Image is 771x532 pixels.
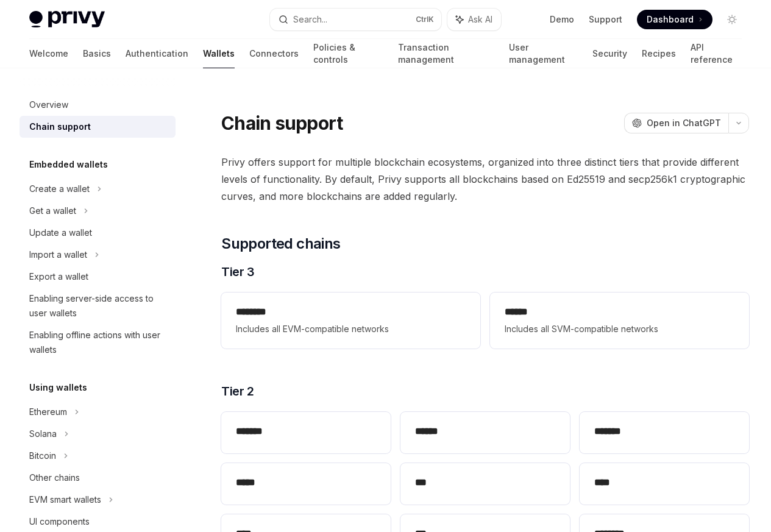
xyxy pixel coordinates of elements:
span: Ctrl K [416,15,434,24]
div: Enabling offline actions with user wallets [29,328,168,357]
a: Demo [550,13,574,26]
span: Dashboard [647,13,694,26]
span: Includes all EVM-compatible networks [236,322,466,336]
div: Chain support [29,119,91,134]
img: light logo [29,11,105,28]
div: Overview [29,98,68,112]
span: Privy offers support for multiple blockchain ecosystems, organized into three distinct tiers that... [221,154,749,205]
div: EVM smart wallets [29,492,101,507]
span: Ask AI [468,13,492,26]
button: Ask AI [447,9,501,30]
span: Supported chains [221,234,340,254]
span: Includes all SVM-compatible networks [505,322,734,336]
button: Open in ChatGPT [624,113,728,133]
a: Support [589,13,622,26]
h5: Embedded wallets [29,157,108,172]
a: Update a wallet [20,222,176,244]
a: Basics [83,39,111,68]
div: Enabling server-side access to user wallets [29,291,168,321]
a: Enabling offline actions with user wallets [20,324,176,361]
h1: Chain support [221,112,343,134]
div: Get a wallet [29,204,76,218]
div: Import a wallet [29,247,87,262]
a: Other chains [20,467,176,489]
a: Transaction management [398,39,495,68]
a: Chain support [20,116,176,138]
div: Ethereum [29,405,67,419]
div: Export a wallet [29,269,88,284]
a: Policies & controls [313,39,383,68]
button: Search...CtrlK [270,9,441,30]
a: Security [592,39,627,68]
span: Tier 3 [221,263,254,280]
button: Toggle dark mode [722,10,742,29]
div: Bitcoin [29,449,56,463]
div: Other chains [29,470,80,485]
a: API reference [691,39,742,68]
a: Welcome [29,39,68,68]
a: Connectors [249,39,299,68]
a: **** ***Includes all EVM-compatible networks [221,293,480,349]
div: Update a wallet [29,225,92,240]
div: Solana [29,427,57,441]
a: Enabling server-side access to user wallets [20,288,176,324]
a: User management [509,39,578,68]
h5: Using wallets [29,380,87,395]
a: Overview [20,94,176,116]
a: Authentication [126,39,188,68]
a: Dashboard [637,10,712,29]
div: Search... [293,12,327,27]
a: Recipes [642,39,676,68]
a: Wallets [203,39,235,68]
a: **** *Includes all SVM-compatible networks [490,293,749,349]
span: Tier 2 [221,383,254,400]
span: Open in ChatGPT [647,117,721,129]
div: Create a wallet [29,182,90,196]
div: UI components [29,514,90,529]
a: Export a wallet [20,266,176,288]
